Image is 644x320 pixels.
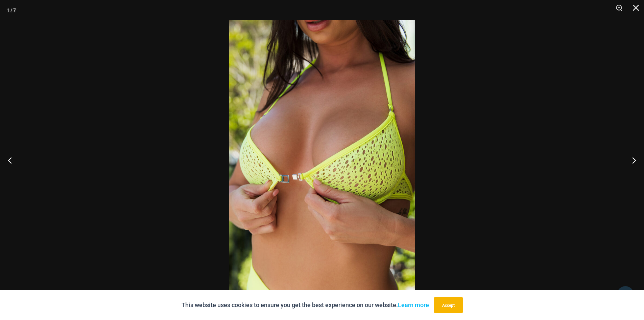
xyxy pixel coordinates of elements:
button: Accept [434,297,463,313]
img: Bubble Mesh Highlight Yellow 323 Underwire Top 01 [229,20,415,300]
button: Next [619,143,644,177]
div: 1 / 7 [7,5,16,15]
a: Learn more [398,301,429,308]
p: This website uses cookies to ensure you get the best experience on our website. [182,300,429,310]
